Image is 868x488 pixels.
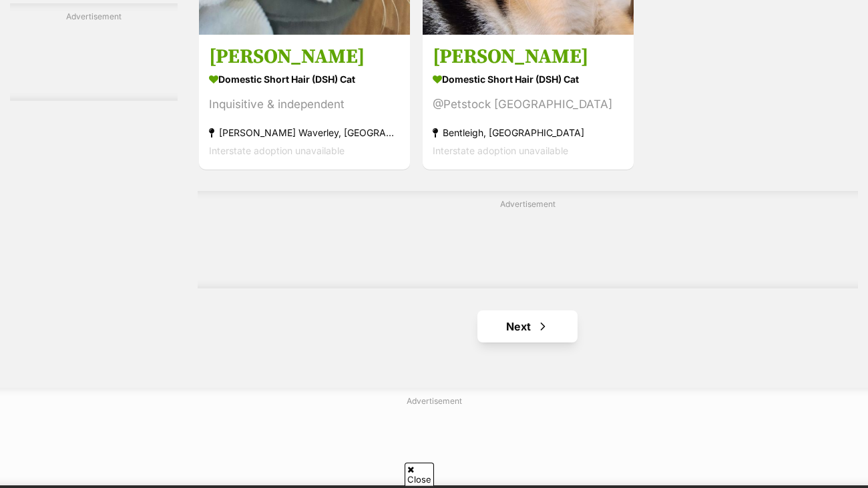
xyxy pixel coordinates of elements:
div: @Petstock [GEOGRAPHIC_DATA] [433,95,624,113]
span: Interstate adoption unavailable [209,145,345,156]
div: Inquisitive & independent [209,95,400,113]
a: [PERSON_NAME] Domestic Short Hair (DSH) Cat Inquisitive & independent [PERSON_NAME] Waverley, [GE... [199,34,410,170]
strong: Bentleigh, [GEOGRAPHIC_DATA] [433,124,624,142]
strong: Domestic Short Hair (DSH) Cat [209,69,400,89]
div: Advertisement [10,3,178,101]
h3: [PERSON_NAME] [433,44,624,69]
nav: Pagination [198,310,858,342]
h3: [PERSON_NAME] [209,44,400,69]
div: Advertisement [198,191,858,288]
a: [PERSON_NAME] Domestic Short Hair (DSH) Cat @Petstock [GEOGRAPHIC_DATA] Bentleigh, [GEOGRAPHIC_DA... [423,34,634,170]
span: Close [405,463,434,486]
strong: Domestic Short Hair (DSH) Cat [433,69,624,89]
strong: [PERSON_NAME] Waverley, [GEOGRAPHIC_DATA] [209,124,400,142]
span: Interstate adoption unavailable [433,145,568,156]
a: Next page [477,310,578,342]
